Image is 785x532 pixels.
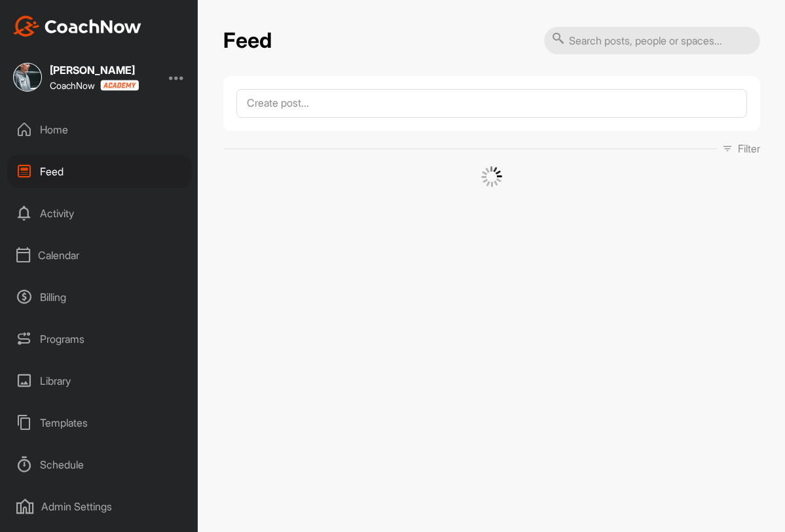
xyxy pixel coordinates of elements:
[7,197,192,230] div: Activity
[100,80,139,91] img: CoachNow acadmey
[223,28,272,54] h2: Feed
[50,80,139,91] div: CoachNow
[13,63,42,92] img: square_d3c6f7af76e2bfdd576d1e7f520099fd.jpg
[7,448,192,481] div: Schedule
[7,155,192,188] div: Feed
[7,364,192,397] div: Library
[481,166,502,187] img: G6gVgL6ErOh57ABN0eRmCEwV0I4iEi4d8EwaPGI0tHgoAbU4EAHFLEQAh+QQFCgALACwIAA4AGAASAAAEbHDJSesaOCdk+8xg...
[7,323,192,355] div: Programs
[7,239,192,272] div: Calendar
[7,281,192,313] div: Billing
[50,65,139,75] div: [PERSON_NAME]
[738,141,760,156] p: Filter
[544,27,760,54] input: Search posts, people or spaces...
[7,406,192,439] div: Templates
[13,16,141,37] img: CoachNow
[7,490,192,523] div: Admin Settings
[7,113,192,146] div: Home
